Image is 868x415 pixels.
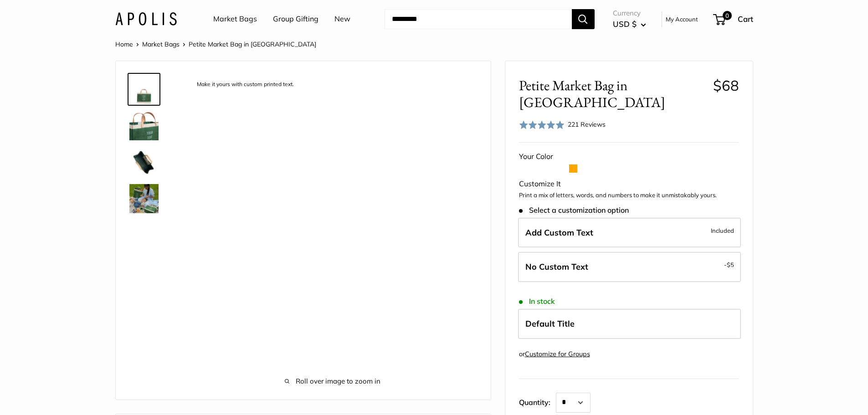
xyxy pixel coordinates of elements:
[572,9,595,29] button: Search
[713,77,739,94] span: $68
[722,11,731,20] span: 0
[519,390,556,413] label: Quantity:
[518,218,741,248] label: Add Custom Text
[385,9,572,29] input: Search...
[115,12,177,26] img: Apolis
[519,206,629,215] span: Select a customization option
[128,219,160,251] a: Petite Market Bag in Field Green
[525,318,575,329] span: Default Title
[273,12,318,26] a: Group Gifting
[613,19,637,29] span: USD $
[192,78,298,91] div: Make it yours with custom printed text.
[115,40,133,48] a: Home
[128,182,160,215] a: Petite Market Bag in Field Green
[129,148,159,177] img: description_Spacious inner area with room for everything. Plus water-resistant lining.
[518,309,741,339] label: Default Title
[129,75,159,104] img: description_Make it yours with custom printed text.
[128,328,160,361] a: Petite Market Bag in Field Green
[213,12,257,26] a: Market Bags
[519,177,739,191] div: Customize It
[613,17,646,31] button: USD $
[519,191,739,200] p: Print a mix of letters, words, and numbers to make it unmistakably yours.
[189,40,316,48] span: Petite Market Bag in [GEOGRAPHIC_DATA]
[115,38,316,50] nav: Breadcrumb
[519,150,739,164] div: Your Color
[711,225,734,236] span: Included
[525,261,588,272] span: No Custom Text
[613,7,646,20] span: Currency
[129,184,159,213] img: Petite Market Bag in Field Green
[519,348,590,360] div: or
[738,14,753,24] span: Cart
[525,227,593,238] span: Add Custom Text
[128,146,160,179] a: description_Spacious inner area with room for everything. Plus water-resistant lining.
[334,12,350,26] a: New
[128,255,160,288] a: description_Custom printed text with eco-friendly ink.
[128,73,160,106] a: description_Make it yours with custom printed text.
[519,77,706,111] span: Petite Market Bag in [GEOGRAPHIC_DATA]
[666,14,698,25] a: My Account
[128,292,160,324] a: Petite Market Bag in Field Green
[724,259,734,270] span: -
[129,111,159,140] img: description_Take it anywhere with easy-grip handles.
[189,375,477,388] span: Roll over image to zoom in
[128,109,160,142] a: description_Take it anywhere with easy-grip handles.
[714,12,753,26] a: 0 Cart
[518,252,741,282] label: Leave Blank
[525,350,590,358] a: Customize for Groups
[519,297,555,306] span: In stock
[727,261,734,268] span: $5
[142,40,180,48] a: Market Bags
[568,120,606,128] span: 221 Reviews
